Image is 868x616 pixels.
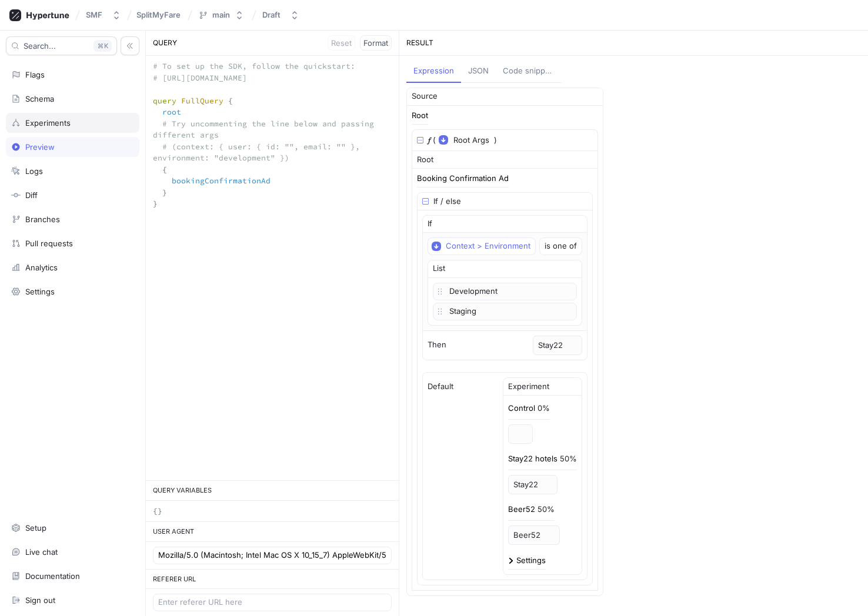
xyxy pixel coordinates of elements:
[503,65,555,77] div: Code snippets
[453,135,489,146] span: Root Args
[25,166,43,176] div: Logs
[508,504,535,515] p: Beer52
[94,40,112,52] div: K
[428,237,536,255] button: Context > Environment
[25,287,55,296] div: Settings
[494,135,497,146] div: )
[158,550,386,561] input: Enter user agent here
[136,11,181,19] span: SplitMyFare
[25,94,54,103] div: Schema
[25,239,73,248] div: Pull requests
[25,523,46,533] div: Setup
[193,5,249,25] button: main
[158,597,386,608] input: Enter referer URL here
[81,5,126,25] button: SMF
[446,241,530,251] div: Context > Environment
[560,455,577,463] div: 50%
[516,557,546,564] div: Settings
[508,403,535,414] p: Control
[412,112,428,119] div: Root
[6,36,117,55] button: Search...K
[146,31,399,56] div: QUERY
[533,336,582,356] p: Stay22
[412,91,438,102] div: Source
[25,547,58,557] div: Live chat
[86,10,102,20] div: SMF
[508,453,557,465] p: Stay22 hotels
[6,566,139,586] a: Documentation
[461,61,496,83] button: JSON
[399,31,868,56] div: RESULT
[508,525,560,545] p: Beer52
[428,381,453,393] p: Default
[146,56,399,226] textarea: # To set up the SDK, follow the quickstart: # [URL][DOMAIN_NAME] query FullQuery { root # Try unc...
[25,595,55,605] div: Sign out
[25,263,58,272] div: Analytics
[146,481,399,501] div: QUERY VARIABLES
[406,61,461,83] button: Expression
[433,135,436,146] div: (
[146,570,399,590] div: REFERER URL
[428,135,430,146] div: 𝑓
[328,35,355,51] button: Reset
[417,175,509,182] div: Booking Confirmation Ad
[413,65,454,77] div: Expression
[331,39,352,46] span: Reset
[25,190,38,200] div: Diff
[468,65,489,77] div: JSON
[25,118,71,128] div: Experiments
[508,475,557,495] p: Stay22
[538,404,550,412] div: 0%
[25,571,80,581] div: Documentation
[146,501,399,522] textarea: {}
[496,61,562,83] button: Code snippets
[433,263,445,274] div: List
[146,522,399,542] div: USER AGENT
[360,35,392,51] button: Format
[363,39,388,46] span: Format
[508,381,549,393] div: Experiment
[25,215,60,224] div: Branches
[417,154,433,166] div: Root
[428,218,432,230] p: If
[428,339,446,351] p: Then
[25,142,55,152] div: Preview
[433,196,461,207] div: If / else
[24,42,56,49] span: Search...
[212,10,230,20] div: main
[545,243,577,250] div: is one of
[25,70,45,79] div: Flags
[258,5,304,25] button: Draft
[262,10,281,20] div: Draft
[538,505,555,513] div: 50%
